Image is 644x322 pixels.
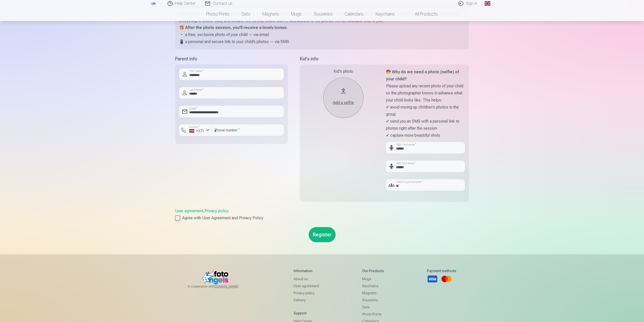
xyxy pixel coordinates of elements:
a: Calendars [339,7,370,21]
a: Souvenirs [308,7,339,21]
div: +371 [189,128,204,133]
a: Keychains [370,7,401,21]
div: , [175,208,469,221]
a: Mastercard [441,273,452,284]
label: Country [187,125,201,129]
strong: 🎁 After the photo session, you’ll receive a lovely bonus: [179,25,287,30]
a: Mugs [362,275,384,282]
a: Magnets [362,290,384,297]
label: Agree with User Agreement and Privacy Policy [175,215,469,221]
span: In cooperation with [188,284,251,289]
a: Visa [427,273,438,284]
button: Add a selfie [323,78,364,118]
a: User agreement [294,282,319,290]
h5: Kid's info [300,55,469,62]
div: Kid's photo [304,68,383,75]
a: All products [401,7,444,21]
a: Photo prints [200,7,235,21]
div: Add a selfie [328,100,358,106]
p: ✔ capture more beautiful shots [386,132,465,139]
h5: Support [294,311,319,316]
a: Sets [362,304,384,311]
a: [DOMAIN_NAME] [214,284,251,289]
a: Mugs [285,7,308,21]
a: About us [294,275,319,282]
a: Photo prints [362,311,384,318]
strong: 🧒 Why do we need a photo (selfie) of your child? [386,69,459,81]
a: Souvenirs [362,297,384,304]
a: Sets [235,7,256,21]
a: Privacy policy [294,290,319,297]
h5: Payment methods [427,268,456,273]
p: ✔ send you an SMS with a personal link to photos right after the session [386,118,465,132]
a: Keychains [362,282,384,290]
button: Country*+371 [179,124,212,136]
h5: Parent info [175,55,288,62]
h5: Our products [362,268,384,273]
button: Register [309,227,336,242]
a: Magnets [256,7,285,21]
p: ✔ avoid mixing up children's photos in the group [386,104,465,118]
img: /fa1 [150,2,156,5]
a: User agreement [175,208,203,213]
p: 📱 a personal and secure link to your child’s photos — via SMS [179,38,465,45]
h5: Information [294,268,319,273]
p: 💌 a free, exclusive photo of your child — via email [179,31,465,38]
p: Please upload any recent photo of your child so the photographer knows in advance what your child... [386,83,465,104]
a: Delivery [294,297,319,304]
a: Privacy policy [205,208,229,213]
